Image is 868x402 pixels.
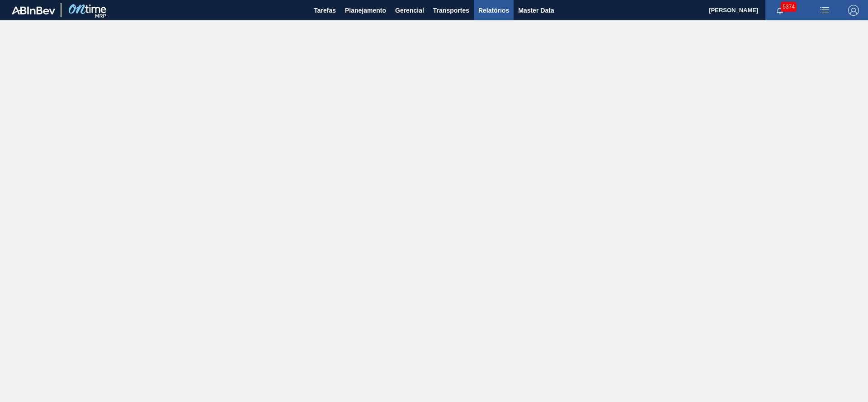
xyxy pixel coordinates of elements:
span: Gerencial [395,5,424,16]
img: TNhmsLtSVTkK8tSr43FrP2fwEKptu5GPRR3wAAAABJRU5ErkJggg== [12,6,55,14]
button: Notificações [765,4,794,17]
span: Master Data [518,5,554,16]
span: 5374 [781,2,797,12]
img: userActions [819,5,830,16]
span: Planejamento [345,5,386,16]
span: Transportes [433,5,469,16]
span: Tarefas [314,5,336,16]
span: Relatórios [478,5,509,16]
img: Logout [848,5,859,16]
